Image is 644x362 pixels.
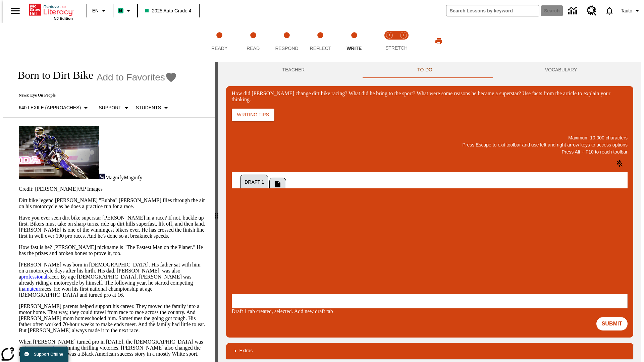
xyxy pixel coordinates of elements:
[218,62,641,362] div: activity
[92,7,99,14] span: EN
[40,345,60,351] a: sensation
[19,126,99,179] img: Motocross racer James Stewart flies through the air on his dirt bike.
[119,6,122,15] span: B
[105,175,124,180] span: Magnify
[19,262,207,298] p: [PERSON_NAME] was born in [DEMOGRAPHIC_DATA]. His father sat with him on a motorcycle days after ...
[446,5,539,16] input: search field
[5,1,25,21] button: Open side menu
[226,62,361,78] button: Teacher
[89,5,111,17] button: Language: EN, Select a language
[428,35,449,47] button: Print
[335,23,374,60] button: Write step 5 of 5
[380,23,399,60] button: Stretch Read step 1 of 2
[115,5,135,17] button: Boost Class color is mint green. Change class color
[394,23,413,60] button: Stretch Respond step 2 of 2
[233,23,272,60] button: Read step 2 of 5
[247,46,260,51] span: Read
[133,102,173,114] button: Select Student
[21,274,47,280] a: professional
[215,62,218,362] div: Press Enter or Spacebar and then press right and left arrow keys to move the slider
[267,23,306,60] button: Respond step 3 of 5
[239,347,253,354] p: Extras
[275,46,298,51] span: Respond
[3,5,98,17] p: One change [PERSON_NAME] brought to dirt bike racing was…
[3,62,215,358] div: reading
[583,2,601,20] a: Resource Center, Will open in new tab
[3,5,98,17] body: How did Stewart change dirt bike racing? What did he bring to the sport? What were some reasons h...
[564,2,583,20] a: Data Center
[23,286,40,292] a: amateur
[19,104,81,111] p: 640 Lexile (Approaches)
[232,141,628,148] p: Press Escape to exit toolbar and use left and right arrow keys to access options
[211,46,227,51] span: Ready
[96,102,133,114] button: Scaffolds, Support
[269,178,286,190] button: Add New Draft
[200,23,239,60] button: Ready step 1 of 5
[99,174,105,179] img: Magnify
[601,2,618,19] a: Notifications
[19,215,207,239] p: Have you ever seen dirt bike superstar [PERSON_NAME] in a race? If not, buckle up first. Bikers m...
[388,34,390,37] text: 1
[618,5,644,17] button: Profile/Settings
[226,343,633,359] div: Extras
[239,172,608,190] div: Tab Group
[596,317,628,330] button: Submit
[402,34,404,37] text: 2
[11,69,93,81] h1: Born to Dirt Bike
[301,23,340,60] button: Reflect step 4 of 5
[20,347,68,362] button: Support Offline
[232,134,628,141] p: Maximum 10,000 characters
[611,156,628,172] button: Click to activate and allow voice recognition
[11,93,177,98] p: News: Eye On People
[232,148,628,156] p: Press Alt + F10 to reach toolbar
[226,62,633,78] div: Instructional Panel Tabs
[240,175,268,190] button: Draft 1
[310,46,331,51] span: Reflect
[19,244,207,256] p: How fast is he? [PERSON_NAME] nickname is "The Fastest Man on the Planet." He has the prizes and ...
[145,7,192,14] span: 2025 Auto Grade 4
[54,16,73,20] span: NJ Edition
[29,2,73,20] div: Home
[136,104,161,111] p: Students
[621,7,632,14] span: Tauto
[124,175,142,180] span: Magnify
[19,303,207,334] p: [PERSON_NAME] parents helped support his career. They moved the family into a motor home. That wa...
[97,71,177,83] button: Add to Favorites - Born to Dirt Bike
[385,45,408,51] span: STRETCH
[232,308,628,314] div: Draft 1 tab created, selected. Add new draft tab
[99,104,121,111] p: Support
[16,102,93,114] button: Select Lexile, 640 Lexile (Approaches)
[232,172,628,308] div: Draft 1
[19,339,207,357] p: When [PERSON_NAME] turned pro in [DATE], the [DEMOGRAPHIC_DATA] was an instant , winning thrillin...
[34,352,63,357] span: Support Offline
[232,109,274,121] button: Writing Tips
[19,197,207,209] p: Dirt bike legend [PERSON_NAME] "Bubba" [PERSON_NAME] flies through the air on his motorcycle as h...
[97,72,165,83] span: Add to Favorites
[489,62,633,78] button: VOCABULARY
[346,46,362,51] span: Write
[19,186,207,192] p: Credit: [PERSON_NAME]/AP Images
[232,90,628,103] div: How did [PERSON_NAME] change dirt bike racing? What did he bring to the sport? What were some rea...
[361,62,489,78] button: TO-DO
